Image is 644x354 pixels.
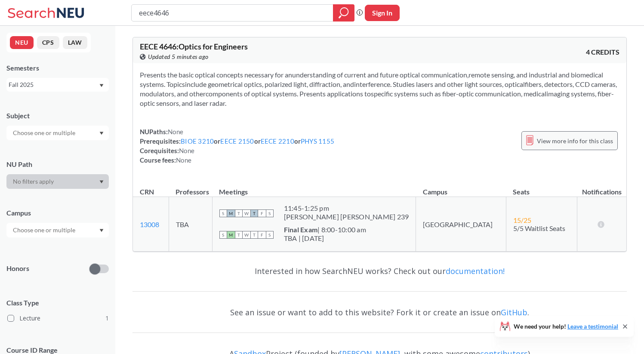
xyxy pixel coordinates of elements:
div: [PERSON_NAME] [PERSON_NAME] 239 [284,212,409,221]
span: Class Type [6,298,109,308]
div: magnifying glass [333,4,354,22]
td: [GEOGRAPHIC_DATA] [416,197,506,252]
span: T [235,231,243,239]
th: Campus [416,179,506,197]
section: Presents the basic optical concepts necessary for anunderstanding of current and future optical c... [140,70,619,108]
input: Choose one or multiple [9,225,81,235]
th: Professors [169,179,212,197]
a: Leave a testimonial [567,323,618,330]
div: CRN [140,187,154,197]
span: EECE 4646 : Optics for Engineers [140,42,248,51]
span: T [250,209,258,217]
span: 1 [105,314,109,323]
span: None [179,147,194,154]
a: 13008 [140,220,159,228]
a: EECE 2210 [261,137,294,145]
div: TBA | [DATE] [284,234,366,243]
div: See an issue or want to add to this website? Fork it or create an issue on . [132,300,627,325]
span: None [176,156,191,164]
a: BIOE 3210 [181,137,214,145]
div: Fall 2025 [9,80,99,89]
b: Final Exam [284,225,318,234]
div: 11:45 - 1:25 pm [284,204,409,212]
svg: Dropdown arrow [99,132,104,135]
button: NEU [10,36,34,49]
span: S [219,231,227,239]
span: S [266,209,274,217]
svg: Dropdown arrow [99,180,104,184]
svg: magnifying glass [339,7,349,19]
span: 15 / 25 [513,216,531,224]
div: Semesters [6,63,109,73]
div: Fall 2025Dropdown arrow [6,78,109,92]
div: NUPaths: Prerequisites: or or or Corequisites: Course fees: [140,127,334,165]
svg: Dropdown arrow [99,229,104,232]
span: T [250,231,258,239]
input: Class, professor, course number, "phrase" [138,6,327,20]
div: | 8:00-10:00 am [284,225,366,234]
div: Subject [6,111,109,120]
span: F [258,209,266,217]
span: None [168,128,183,135]
div: Campus [6,208,109,218]
span: W [243,231,250,239]
button: CPS [37,36,59,49]
span: Updated 5 minutes ago [148,52,209,62]
span: W [243,209,250,217]
th: Meetings [212,179,416,197]
td: TBA [169,197,212,252]
th: Seats [506,179,577,197]
a: PHYS 1155 [301,137,334,145]
span: 4 CREDITS [586,47,619,57]
a: documentation! [446,266,505,276]
div: Dropdown arrow [6,174,109,189]
div: Dropdown arrow [6,223,109,237]
span: T [235,209,243,217]
div: NU Path [6,160,109,169]
span: 5/5 Waitlist Seats [513,224,565,232]
span: S [219,209,227,217]
label: Lecture [7,313,109,324]
span: View more info for this class [537,135,613,146]
button: LAW [63,36,87,49]
button: Sign In [365,5,400,21]
span: F [258,231,266,239]
span: M [227,231,235,239]
a: EECE 2150 [220,137,254,145]
span: S [266,231,274,239]
div: Dropdown arrow [6,126,109,140]
svg: Dropdown arrow [99,84,104,87]
a: GitHub [501,307,527,317]
p: Honors [6,264,29,274]
span: We need your help! [514,323,618,329]
span: M [227,209,235,217]
div: Interested in how SearchNEU works? Check out our [132,259,627,283]
th: Notifications [577,179,626,197]
input: Choose one or multiple [9,128,81,138]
